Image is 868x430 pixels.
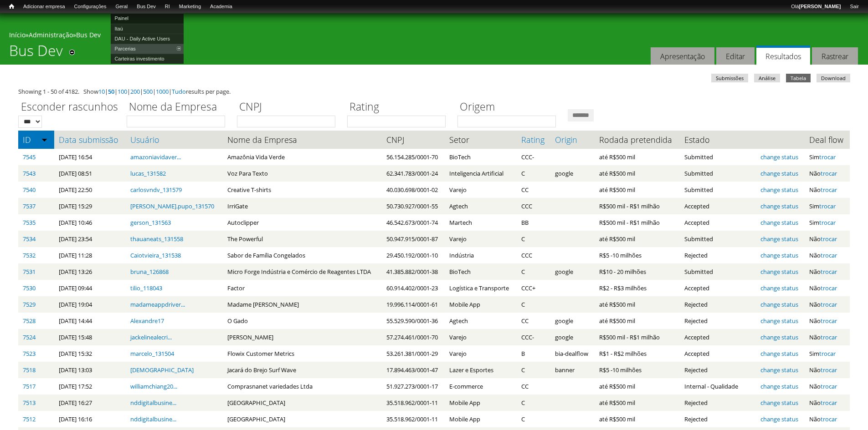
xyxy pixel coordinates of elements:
[517,198,550,214] td: CCC
[445,231,516,247] td: Varejo
[517,165,550,182] td: C
[445,247,516,263] td: Indústria
[223,313,382,329] td: O Gado
[595,313,680,329] td: até R$500 mil
[595,214,680,231] td: R$500 mil - R$1 milhão
[680,378,756,395] td: Internal - Qualidade
[805,296,850,313] td: Não
[445,149,516,165] td: BioTech
[680,263,756,280] td: Submitted
[54,247,126,263] td: [DATE] 11:28
[23,284,36,292] a: 7530
[130,349,174,358] a: marcelo_131504
[143,87,153,96] a: 500
[130,317,164,325] a: Alexandre17
[805,378,850,395] td: Não
[821,333,837,341] a: trocar
[805,263,850,280] td: Não
[821,169,837,177] a: trocar
[805,149,850,165] td: Sim
[108,87,114,96] a: 50
[29,30,73,39] a: Administração
[111,2,132,11] a: Geral
[223,362,382,378] td: Jacará do Brejo Surf Wave
[54,214,126,231] td: [DATE] 10:46
[760,382,798,390] a: change status
[680,362,756,378] td: Rejected
[821,251,837,259] a: trocar
[457,99,562,116] label: Origem
[54,296,126,313] td: [DATE] 19:04
[18,99,121,116] label: Esconder rascunhos
[23,333,36,341] a: 7524
[680,231,756,247] td: Submitted
[550,263,595,280] td: google
[680,296,756,313] td: Rejected
[54,329,126,345] td: [DATE] 15:48
[595,411,680,427] td: até R$500 mil
[23,135,50,144] a: ID
[821,300,837,309] a: trocar
[23,153,36,161] a: 7545
[382,263,445,280] td: 41.385.882/0001-38
[760,251,798,259] a: change status
[54,149,126,165] td: [DATE] 16:54
[821,366,837,374] a: trocar
[595,182,680,198] td: até R$500 mil
[555,135,590,144] a: Origin
[130,268,169,276] a: bruna_126868
[445,182,516,198] td: Varejo
[716,47,755,65] a: Editar
[799,4,841,9] strong: [PERSON_NAME]
[595,131,680,149] th: Rodada pretendida
[760,317,798,325] a: change status
[382,411,445,427] td: 35.518.962/0001-11
[819,202,836,210] a: trocar
[445,214,516,231] td: Martech
[175,2,205,11] a: Marketing
[382,296,445,313] td: 19.996.114/0001-61
[54,362,126,378] td: [DATE] 13:03
[760,349,798,358] a: change status
[445,395,516,411] td: Mobile App
[54,198,126,214] td: [DATE] 15:29
[760,169,798,177] a: change status
[595,231,680,247] td: até R$500 mil
[595,263,680,280] td: R$10 - 20 milhões
[130,169,166,177] a: lucas_131582
[760,202,798,210] a: change status
[98,87,105,96] a: 10
[595,165,680,182] td: até R$500 mil
[595,198,680,214] td: R$500 mil - R$1 milhão
[382,165,445,182] td: 62.341.783/0001-24
[223,131,382,149] th: Nome da Empresa
[23,218,36,227] a: 7535
[130,218,171,227] a: gerson_131563
[382,329,445,345] td: 57.274.461/0001-70
[382,395,445,411] td: 35.518.962/0001-11
[821,186,837,194] a: trocar
[130,399,176,407] a: nddigitalbusine...
[19,2,70,11] a: Adicionar empresa
[160,2,175,11] a: RI
[54,411,126,427] td: [DATE] 16:16
[754,74,780,82] a: Análise
[821,415,837,423] a: trocar
[223,345,382,362] td: Flowix Customer Metrics
[680,329,756,345] td: Accepted
[41,137,47,142] img: ordem crescente
[382,280,445,296] td: 60.914.402/0001-23
[54,378,126,395] td: [DATE] 17:52
[550,329,595,345] td: google
[805,313,850,329] td: Não
[760,415,798,423] a: change status
[760,235,798,243] a: change status
[550,345,595,362] td: bia-dealflow
[127,99,231,116] label: Nome da Empresa
[76,30,101,39] a: Bus Dev
[237,99,341,116] label: CNPJ
[9,42,63,65] h1: Bus Dev
[786,74,811,82] a: Tabela
[821,284,837,292] a: trocar
[223,296,382,313] td: Madame [PERSON_NAME]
